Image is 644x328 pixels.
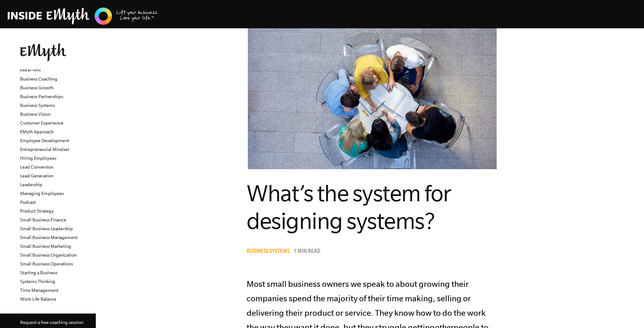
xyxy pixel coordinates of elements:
[247,249,293,255] a: Business Systems
[20,208,54,214] a: Product Strategy
[247,180,451,234] span: What’s the system for designing systems?
[20,200,36,205] a: Podcast
[20,69,96,73] h6: VIEW BY TOPIC
[20,253,77,258] a: Small Business Organization
[294,249,320,255] p: 1 min read
[20,147,69,152] a: Entrepreneurial Mindset
[20,85,53,90] a: Business Growth
[20,235,78,240] a: Small Business Management
[20,217,66,222] a: Small Business Finance
[247,249,290,255] span: Business Systems
[20,129,53,134] a: EMyth Approach
[20,76,57,81] a: Business Coaching
[20,288,58,293] a: Time Management
[20,297,56,302] a: Work-Life Balance
[8,7,158,26] img: EMyth Business Coaching
[20,261,73,266] a: Small Business Operations
[20,270,57,275] a: Starting a Business
[20,244,71,249] a: Small Business Marketing
[20,173,53,178] a: Lead Generation
[20,191,64,196] a: Managing Employees
[20,120,63,125] a: Customer Experience
[20,43,67,61] img: EMyth
[20,138,69,143] a: Employee Development
[20,226,73,231] a: Small Business Leadership
[20,164,53,170] a: Lead Conversion
[20,279,55,284] a: Systems Thinking
[20,182,42,187] a: Leadership
[20,103,55,108] a: Business Systems
[20,94,63,99] a: Business Partnerships
[20,112,51,117] a: Business Vision
[20,156,56,161] a: Hiring Employees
